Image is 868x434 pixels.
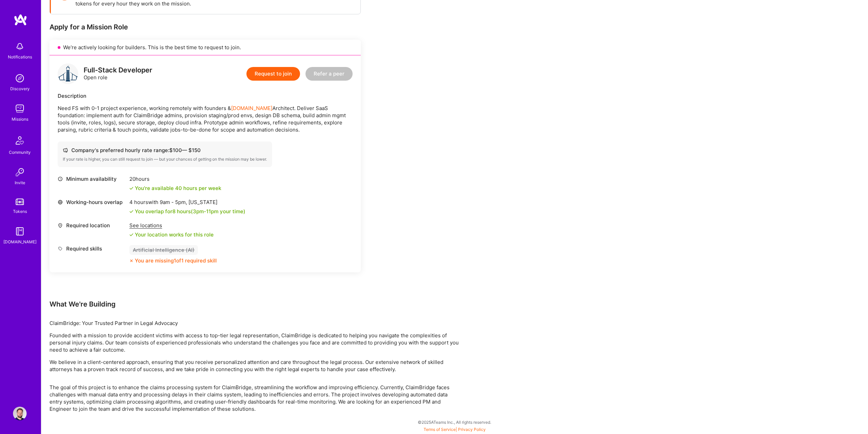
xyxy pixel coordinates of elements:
[84,67,152,81] div: Open role
[58,176,63,181] i: icon Clock
[129,245,198,255] div: Artificial Intelligence (AI)
[13,208,27,215] div: Tokens
[3,238,37,245] div: [DOMAIN_NAME]
[16,199,24,205] img: tokens
[13,225,27,238] img: guide book
[129,259,133,263] i: icon CloseOrange
[13,165,27,179] img: Invite
[63,148,68,153] i: icon Cash
[129,185,221,192] div: You're available 40 hours per week
[63,147,267,154] div: Company's preferred hourly rate range: $ 100 — $ 150
[58,200,63,205] i: icon World
[158,199,188,205] span: 9am - 5pm ,
[84,67,152,74] div: Full-Stack Developer
[231,105,272,111] a: [DOMAIN_NAME]
[58,92,353,99] div: Description
[58,245,126,252] div: Required skills
[11,407,28,420] a: User Avatar
[13,407,27,420] img: User Avatar
[49,300,459,309] div: What We're Building
[58,223,63,228] i: icon Location
[8,53,32,60] div: Notifications
[305,67,353,81] button: Refer a peer
[129,175,221,182] div: 20 hours
[129,231,214,238] div: Your location works for this role
[129,199,245,206] div: 4 hours with [US_STATE]
[49,23,361,31] div: Apply for a Mission Role
[9,149,31,156] div: Community
[58,105,353,133] p: Need FS with 0-1 project experience, working remotely with founders & Architect. Deliver SaaS fou...
[10,85,30,92] div: Discovery
[12,116,28,123] div: Missions
[15,179,25,186] div: Invite
[41,413,868,431] div: © 2025 ATeams Inc., All rights reserved.
[58,246,63,251] i: icon Tag
[49,358,459,373] p: We believe in a client-centered approach, ensuring that you receive personalized attention and ca...
[12,132,28,149] img: Community
[49,384,459,412] p: The goal of this project is to enhance the claims processing system for ClaimBridge, streamlining...
[14,14,27,26] img: logo
[129,222,214,229] div: See locations
[458,427,486,432] a: Privacy Policy
[135,208,245,215] div: You overlap for 8 hours ( your time)
[58,199,126,206] div: Working-hours overlap
[49,332,459,353] p: Founded with a mission to provide accident victims with access to top-tier legal representation, ...
[193,208,218,215] span: 3pm - 11pm
[13,71,27,85] img: discovery
[424,427,486,432] span: |
[63,157,267,162] div: If your rate is higher, you can still request to join — but your chances of getting on the missio...
[13,40,27,53] img: bell
[13,102,27,116] img: teamwork
[49,320,459,327] p: ClaimBridge: Your Trusted Partner in Legal Advocacy
[135,257,217,264] div: You are missing 1 of 1 required skill
[424,427,456,432] a: Terms of Service
[58,175,126,182] div: Minimum availability
[58,222,126,229] div: Required location
[129,186,133,190] i: icon Check
[246,67,300,81] button: Request to join
[129,209,133,214] i: icon Check
[58,64,78,84] img: logo
[129,233,133,237] i: icon Check
[49,40,361,55] div: We’re actively looking for builders. This is the best time to request to join.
